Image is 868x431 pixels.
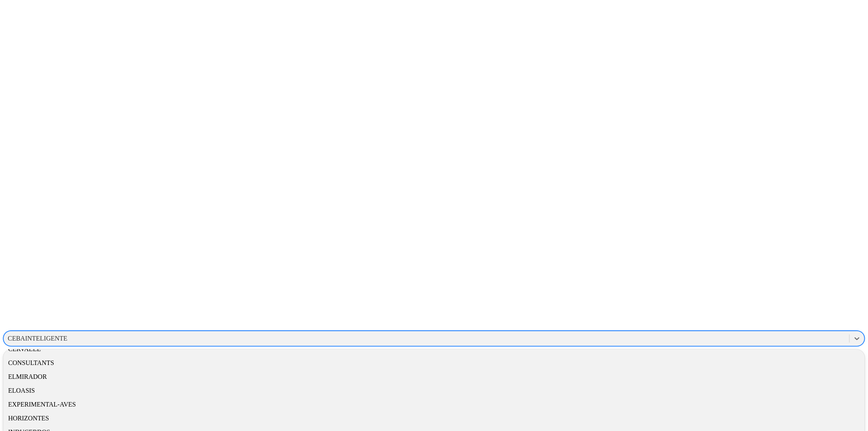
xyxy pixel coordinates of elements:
div: HORIZONTES [3,411,865,425]
div: EXPERIMENTAL-AVES [3,398,865,411]
div: CONSULTANTS [3,356,865,370]
div: ELMIRADOR [3,370,865,384]
div: CEBAINTELIGENTE [8,335,68,342]
div: ELOASIS [3,384,865,398]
